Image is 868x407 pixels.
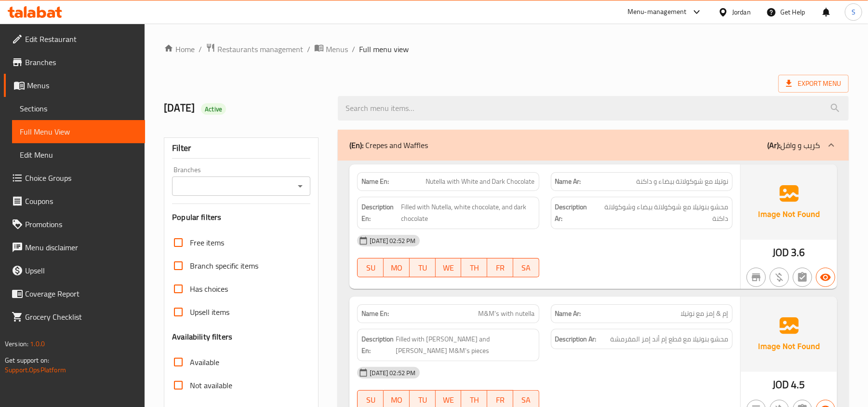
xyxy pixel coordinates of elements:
[199,43,202,55] li: /
[628,6,687,18] div: Menu-management
[773,375,789,394] span: JOD
[4,305,145,328] a: Grocery Checklist
[610,333,728,345] span: محشو بنوتيلا مع قطع إم أند إمز المقرمشة
[4,190,145,213] a: Coupons
[190,237,224,248] span: Free items
[12,120,145,143] a: Full Menu View
[206,43,303,55] a: Restaurants management
[20,126,137,137] span: Full Menu View
[414,261,432,275] span: TU
[361,333,394,357] strong: Description En:
[25,288,137,299] span: Coverage Report
[25,56,137,68] span: Branches
[172,138,310,159] div: Filter
[487,258,513,277] button: FR
[791,243,805,262] span: 3.6
[465,393,483,407] span: TH
[12,97,145,120] a: Sections
[4,213,145,236] a: Promotions
[27,80,137,91] span: Menus
[190,356,219,368] span: Available
[4,282,145,305] a: Coverage Report
[201,105,226,114] span: Active
[555,333,597,345] strong: Description Ar:
[172,212,310,223] h3: Popular filters
[440,261,458,275] span: WE
[770,268,789,287] button: Purchased item
[387,393,406,407] span: MO
[681,309,728,319] span: إم & إمز مع نوتيلا
[596,201,728,225] span: محشو بنوتيلا مع شوكولاتة بيضاء وشوكولاتة داكنة
[440,393,458,407] span: WE
[25,195,137,207] span: Coupons
[461,258,487,277] button: TH
[314,43,348,55] a: Menus
[349,138,363,152] b: (En):
[414,393,432,407] span: TU
[5,338,28,350] span: Version:
[636,176,728,187] span: نوتيلا مع شوكولاتة بيضاء و داكنة
[349,139,428,151] p: Crepes and Waffles
[190,260,258,271] span: Branch specific items
[25,311,137,323] span: Grocery Checklist
[513,258,539,277] button: SA
[387,261,406,275] span: MO
[555,201,594,225] strong: Description Ar:
[190,380,232,391] span: Not available
[326,43,348,55] span: Menus
[338,130,849,161] div: (En): Crepes and Waffles(Ar):كريب و وافل
[361,309,389,319] strong: Name En:
[465,261,483,275] span: TH
[361,393,380,407] span: SU
[201,103,226,115] div: Active
[741,297,837,372] img: Ae5nvW7+0k+MAAAAAElFTkSuQmCC
[778,75,849,93] span: Export Menu
[164,101,326,115] h2: [DATE]
[491,393,509,407] span: FR
[4,27,145,51] a: Edit Restaurant
[786,78,841,90] span: Export Menu
[172,331,232,342] h3: Availability filters
[307,43,310,55] li: /
[164,43,195,55] a: Home
[164,43,849,55] nav: breadcrumb
[384,258,410,277] button: MO
[4,259,145,282] a: Upsell
[852,7,855,17] span: S
[359,43,409,55] span: Full menu view
[410,258,436,277] button: TU
[426,176,535,187] span: Nutella with White and Dark Chocolate
[190,306,229,318] span: Upsell items
[30,338,45,350] span: 1.0.0
[732,7,751,17] div: Jordan
[366,368,419,378] span: [DATE] 02:52 PM
[555,309,581,319] strong: Name Ar:
[791,375,805,394] span: 4.5
[4,51,145,74] a: Branches
[361,176,389,187] strong: Name En:
[747,268,766,287] button: Not branch specific item
[366,236,419,245] span: [DATE] 02:52 PM
[401,201,535,225] span: Filled with Nutella, white chocolate, and dark chocolate
[479,309,535,319] span: M&M's with nutella
[741,164,837,240] img: Ae5nvW7+0k+MAAAAAElFTkSuQmCC
[773,243,789,262] span: JOD
[5,354,49,366] span: Get support on:
[793,268,812,287] button: Not has choices
[361,261,380,275] span: SU
[361,201,399,225] strong: Description En:
[217,43,303,55] span: Restaurants management
[25,242,137,253] span: Menu disclaimer
[4,166,145,190] a: Choice Groups
[5,364,66,376] a: Support.OpsPlatform
[190,283,228,295] span: Has choices
[25,218,137,230] span: Promotions
[357,258,384,277] button: SU
[436,258,462,277] button: WE
[4,236,145,259] a: Menu disclaimer
[517,393,535,407] span: SA
[491,261,509,275] span: FR
[4,74,145,97] a: Menus
[555,176,581,187] strong: Name Ar:
[294,179,307,193] button: Open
